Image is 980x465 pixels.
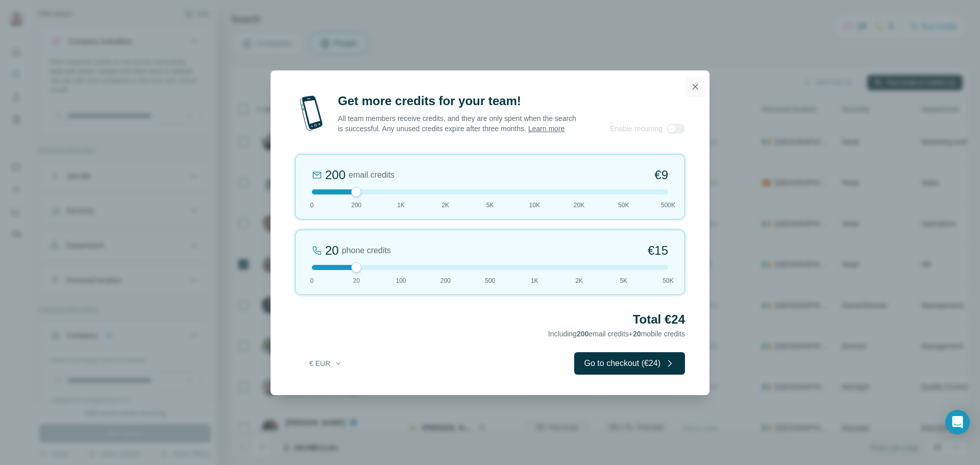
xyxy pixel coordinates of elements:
[485,276,495,285] span: 500
[310,276,314,285] span: 0
[654,167,668,183] span: €9
[574,352,685,375] button: Go to checkout (€24)
[295,93,328,134] img: mobile-phone
[442,201,449,210] span: 2K
[342,244,391,257] span: phone credits
[648,242,668,259] span: €15
[325,242,339,259] div: 20
[302,354,350,373] button: € EUR
[610,124,663,134] span: Enable recurring
[338,113,577,134] p: All team members receive credits, and they are only spent when the search is successful. Any unus...
[351,201,361,210] span: 200
[528,125,565,133] a: Learn more
[295,311,685,328] h2: Total €24
[575,276,583,285] span: 2K
[663,276,673,285] span: 50K
[353,276,360,285] span: 20
[396,276,406,285] span: 100
[310,201,314,210] span: 0
[620,276,627,285] span: 5K
[349,169,395,181] span: email credits
[548,330,685,338] span: Including email credits + mobile credits
[633,330,641,338] span: 20
[945,410,970,434] div: Open Intercom Messenger
[325,167,346,183] div: 200
[577,330,589,338] span: 200
[531,276,538,285] span: 1K
[618,201,629,210] span: 50K
[574,201,584,210] span: 20K
[661,201,675,210] span: 500K
[397,201,405,210] span: 1K
[440,276,451,285] span: 200
[529,201,540,210] span: 10K
[486,201,494,210] span: 5K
